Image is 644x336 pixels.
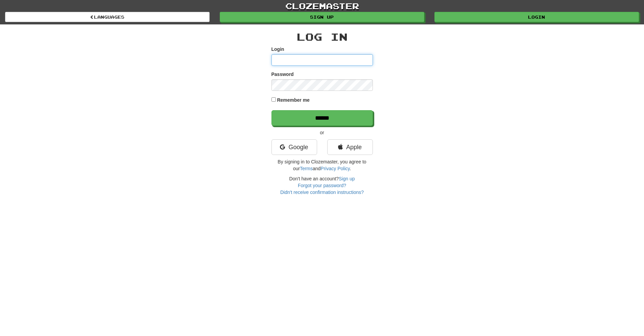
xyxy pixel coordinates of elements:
[271,71,294,78] label: Password
[271,139,317,155] a: Google
[220,12,424,22] a: Sign up
[339,176,355,181] a: Sign up
[298,183,346,188] a: Forgot your password?
[271,46,284,53] label: Login
[280,190,364,195] a: Didn't receive confirmation instructions?
[5,12,210,22] a: Languages
[271,129,373,136] p: or
[271,158,373,172] p: By signing in to Clozemaster, you agree to our and .
[434,12,639,22] a: Login
[300,166,313,171] a: Terms
[277,97,310,103] label: Remember me
[320,166,350,171] a: Privacy Policy
[327,139,373,155] a: Apple
[271,175,373,196] div: Don't have an account?
[271,31,373,42] h2: Log In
